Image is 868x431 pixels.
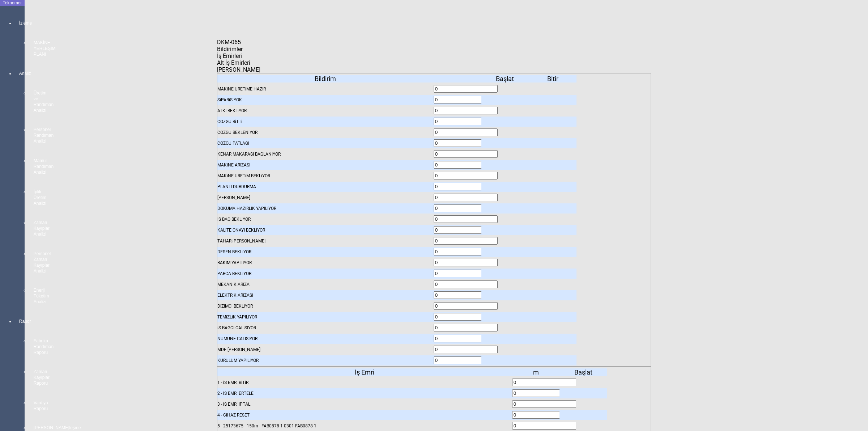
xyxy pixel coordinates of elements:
span: İş Emirleri [217,52,242,59]
input: With Spin And Buttons [434,346,498,353]
div: Bildirim [217,75,434,83]
div: Başlat [559,368,607,376]
div: MEKANiK ARIZA [217,279,434,290]
div: COZGU PATLAGI [217,138,434,148]
input: With Spin And Buttons [434,313,498,321]
div: İş Emri [217,368,512,376]
input: With Spin And Buttons [434,237,498,245]
input: With Spin And Buttons [434,150,498,158]
div: MAKiNE ARIZASI [217,160,434,170]
div: iS BAGCI CALISIYOR [217,323,434,333]
div: NUMUNE CALISIYOR [217,334,434,344]
input: With Spin And Buttons [434,248,498,255]
div: DiZiMCi BEKLiYOR [217,301,434,311]
input: With Spin And Buttons [434,194,498,201]
div: COZGU BEKLENiYOR [217,127,434,138]
input: With Spin And Buttons [434,204,498,212]
span: Bildirimler [217,46,243,52]
div: iS BAG BEKLiYOR [217,214,434,224]
input: With Spin And Buttons [512,422,576,430]
div: KALiTE ONAYI BEKLiYOR [217,225,434,235]
input: With Spin And Buttons [434,118,498,125]
div: TAHAR-[PERSON_NAME] [217,236,434,246]
div: ATKI BEKLiYOR [217,106,434,116]
div: 5 - 25173675 - 150m - FAB0878-1-0301 FAB0878-1 [217,421,512,431]
span: Alt İş Emirleri [217,59,250,66]
input: With Spin And Buttons [434,270,498,277]
div: [PERSON_NAME] [217,193,434,203]
div: m [512,368,560,376]
input: With Spin And Buttons [434,215,498,223]
div: MAKiNE URETiM BEKLiYOR [217,171,434,181]
input: With Spin And Buttons [434,107,498,114]
input: With Spin And Buttons [434,335,498,342]
div: SiPARiS YOK [217,95,434,105]
input: With Spin And Buttons [512,389,576,397]
div: PARCA BEKLiYOR [217,269,434,279]
div: BAKIM YAPILIYOR [217,258,434,268]
input: With Spin And Buttons [434,183,498,190]
input: With Spin And Buttons [512,400,576,408]
input: With Spin And Buttons [512,411,576,419]
div: 2 - iS EMRi ERTELE [217,388,512,398]
div: PLANLI DURDURMA [217,182,434,192]
input: With Spin And Buttons [434,139,498,147]
div: MAKiNE URETiME HAZIR [217,84,434,94]
input: With Spin And Buttons [434,259,498,266]
div: TEMiZLiK YAPILIYOR [217,312,434,322]
input: With Spin And Buttons [434,291,498,299]
div: DESEN BEKLiYOR [217,247,434,257]
input: With Spin And Buttons [434,226,498,234]
div: COZGU BiTTi [217,117,434,127]
div: ELEKTRiK ARIZASI [217,290,434,300]
span: [PERSON_NAME] [217,66,260,73]
div: DKM-065 [217,39,244,46]
div: DOKUMA HAZIRLIK YAPILIYOR [217,203,434,214]
input: With Spin And Buttons [434,302,498,310]
div: Bitir [529,75,576,83]
input: With Spin And Buttons [434,128,498,136]
input: With Spin And Buttons [434,161,498,169]
div: 1 - iS EMRi BiTiR [217,377,512,388]
input: With Spin And Buttons [512,379,576,386]
div: Başlat [481,75,529,83]
input: With Spin And Buttons [434,172,498,179]
input: With Spin And Buttons [434,85,498,93]
div: KURULUM YAPILIYOR [217,355,434,365]
div: KENAR MAKARASI BAGLANIYOR [217,149,434,159]
input: With Spin And Buttons [434,356,498,364]
div: 3 - iS EMRi iPTAL [217,399,512,409]
dxi-item: Bildirimler [217,73,651,367]
div: 4 - CiHAZ RESET [217,410,512,420]
input: With Spin And Buttons [434,96,498,103]
input: With Spin And Buttons [434,280,498,288]
input: With Spin And Buttons [434,324,498,331]
div: MDF [PERSON_NAME] [217,345,434,355]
